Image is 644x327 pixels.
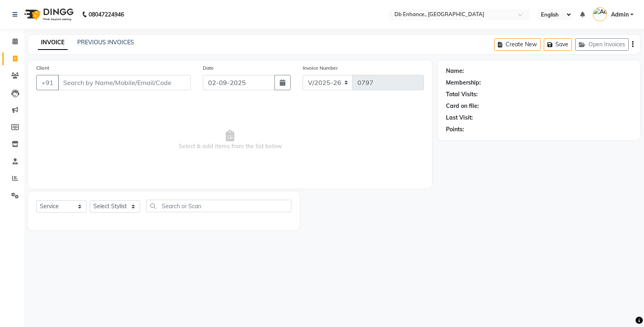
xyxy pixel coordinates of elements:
a: INVOICE [38,35,68,50]
input: Search by Name/Mobile/Email/Code [58,75,191,90]
div: Total Visits: [446,90,478,99]
button: Save [544,38,572,51]
div: Points: [446,125,464,134]
b: 08047224946 [89,3,124,26]
button: Create New [494,38,541,51]
label: Invoice Number [303,64,338,72]
div: Membership: [446,79,481,87]
span: Admin [611,10,629,19]
a: PREVIOUS INVOICES [77,39,134,46]
input: Search or Scan [146,200,291,212]
button: Open Invoices [575,38,629,51]
span: Select & add items from the list below [36,100,424,180]
label: Date [203,64,214,72]
button: +91 [36,75,59,90]
img: Admin [593,7,607,21]
label: Client [36,64,49,72]
img: logo [21,3,76,26]
div: Last Visit: [446,114,473,122]
div: Name: [446,67,464,75]
div: Card on file: [446,102,479,110]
